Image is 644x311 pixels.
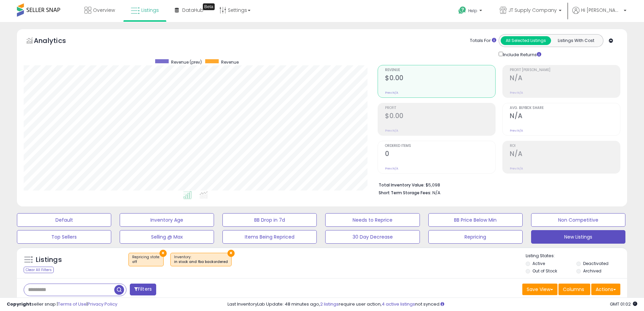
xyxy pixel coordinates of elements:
[7,301,117,308] div: seller snap | |
[171,59,202,65] span: Revenue (prev)
[583,268,601,274] label: Archived
[203,3,215,10] div: Tooltip anchor
[221,59,239,65] span: Revenue
[385,91,398,95] small: Prev: N/A
[120,230,214,244] button: Selling @ Max
[510,150,620,159] h2: N/A
[17,213,111,227] button: Default
[510,112,620,121] h2: N/A
[428,230,523,244] button: Repricing
[583,261,609,266] label: Deactivated
[385,106,495,110] span: Profit
[222,213,317,227] button: BB Drop in 7d
[93,7,115,14] span: Overview
[17,230,111,244] button: Top Sellers
[510,144,620,148] span: ROI
[468,8,477,14] span: Help
[320,301,339,307] a: 2 listings
[591,284,620,295] button: Actions
[379,182,425,188] b: Total Inventory Value:
[160,250,167,257] button: ×
[120,213,214,227] button: Inventory Age
[510,74,620,83] h2: N/A
[385,144,495,148] span: Ordered Items
[531,213,625,227] button: Non Competitive
[458,6,467,15] i: Get Help
[88,301,117,307] a: Privacy Policy
[382,301,415,307] a: 4 active listings
[132,260,160,264] div: off
[501,36,551,45] button: All Selected Listings
[494,50,549,58] div: Include Returns
[385,112,495,121] h2: $0.00
[379,190,431,196] b: Short Term Storage Fees:
[551,36,601,45] button: Listings With Cost
[385,68,495,72] span: Revenue
[58,301,87,307] a: Terms of Use
[228,301,637,308] div: Last InventoryLab Update: 48 minutes ago, require user action, not synced.
[182,7,204,14] span: DataHub
[432,190,440,196] span: N/A
[470,38,496,44] div: Totals For
[510,68,620,72] span: Profit [PERSON_NAME]
[532,268,557,274] label: Out of Stock
[510,166,523,171] small: Prev: N/A
[563,286,584,293] span: Columns
[581,7,622,14] span: Hi [PERSON_NAME]
[510,91,523,95] small: Prev: N/A
[141,7,159,14] span: Listings
[325,213,420,227] button: Needs to Reprice
[510,129,523,133] small: Prev: N/A
[510,106,620,110] span: Avg. Buybox Share
[522,284,557,295] button: Save View
[385,166,398,171] small: Prev: N/A
[385,129,398,133] small: Prev: N/A
[532,261,545,266] label: Active
[222,230,317,244] button: Items Being Repriced
[174,260,228,264] div: in stock and fba backordered
[572,7,626,22] a: Hi [PERSON_NAME]
[610,301,637,307] span: 2025-10-9 01:02 GMT
[379,180,615,188] li: $5,098
[531,230,625,244] button: New Listings
[385,74,495,83] h2: $0.00
[453,1,489,22] a: Help
[132,254,160,265] span: Repricing state :
[24,267,54,273] div: Clear All Filters
[508,7,557,14] span: JT Supply Company
[174,254,228,265] span: Inventory :
[558,284,590,295] button: Columns
[7,301,31,307] strong: Copyright
[325,230,420,244] button: 30 Day Decrease
[428,213,523,227] button: BB Price Below Min
[385,150,495,159] h2: 0
[36,255,62,265] h5: Listings
[228,250,235,257] button: ×
[34,36,79,47] h5: Analytics
[130,284,156,295] button: Filters
[526,253,627,259] p: Listing States:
